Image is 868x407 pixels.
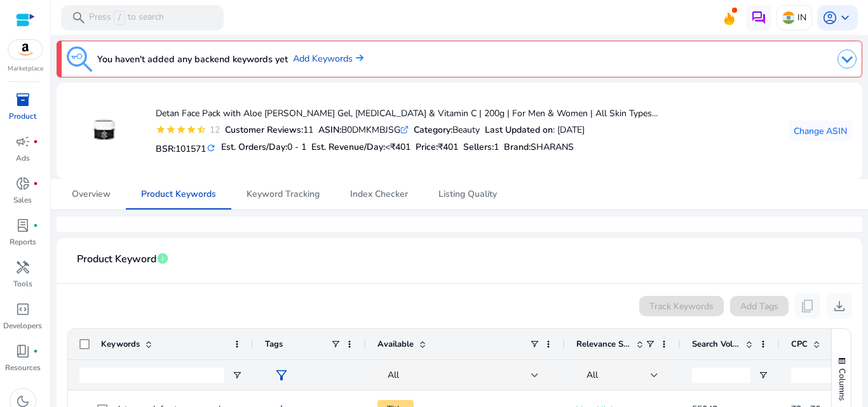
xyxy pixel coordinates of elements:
[196,124,207,135] mat-icon: star_half
[207,123,220,137] div: 12
[836,368,848,401] span: Columns
[33,223,38,228] span: fiber_manual_record
[837,10,853,25] span: keyboard_arrow_down
[504,141,529,153] span: Brand
[791,368,850,383] input: CPC Filter Input
[350,190,408,199] span: Index Checker
[175,143,206,155] span: 101571
[531,141,574,153] span: SHARANS
[206,142,216,154] mat-icon: refresh
[156,252,169,265] span: info
[287,141,306,153] span: 0 - 1
[67,46,92,72] img: keyword-tracking.svg
[97,51,288,67] h3: You haven't added any backend keywords yet
[353,54,363,62] img: arrow-right.svg
[318,123,409,137] div: B0DMKMBJSG
[13,278,32,290] p: Tools
[274,368,289,383] span: filter_alt
[16,152,30,164] p: Ads
[15,134,31,149] span: campaign
[5,362,41,373] p: Resources
[33,181,38,186] span: fiber_manual_record
[576,338,631,350] span: Relevance Score
[385,141,410,153] span: <₹401
[485,123,585,137] div: : [DATE]
[318,124,341,136] b: ASIN:
[13,194,32,206] p: Sales
[414,124,452,136] b: Category:
[156,124,166,135] mat-icon: star
[265,338,283,350] span: Tags
[221,142,306,153] h5: Est. Orders/Day:
[89,11,164,25] p: Press to search
[166,124,176,135] mat-icon: star
[15,302,31,317] span: code_blocks
[15,218,31,233] span: lab_profile
[494,141,499,153] span: 1
[225,123,313,137] div: 11
[79,368,224,383] input: Keywords Filter Input
[822,10,837,25] span: account_circle
[141,190,216,199] span: Product Keywords
[8,40,43,59] img: amazon.svg
[827,293,852,319] button: download
[485,124,553,136] b: Last Updated on
[692,338,740,350] span: Search Volume
[33,139,38,144] span: fiber_manual_record
[587,369,598,381] span: All
[225,124,303,136] b: Customer Reviews:
[293,52,363,66] a: Add Keywords
[758,370,768,380] button: Open Filter Menu
[837,50,857,69] img: dropdown-arrow.svg
[232,370,242,380] button: Open Filter Menu
[15,260,31,275] span: handyman
[114,11,125,25] span: /
[3,320,42,331] p: Developers
[377,338,414,350] span: Available
[247,190,320,199] span: Keyword Tracking
[15,92,31,107] span: inventory_2
[794,124,847,138] span: Change ASIN
[15,344,31,359] span: book_4
[33,349,38,354] span: fiber_manual_record
[782,11,795,24] img: in.svg
[414,123,480,137] div: Beauty
[692,368,750,383] input: Search Volume Filter Input
[791,338,808,350] span: CPC
[156,109,658,119] h4: Detan Face Pack with Aloe [PERSON_NAME] Gel, [MEDICAL_DATA] & Vitamin C | 200g | For Men & Women ...
[8,64,43,74] p: Marketplace
[438,190,497,199] span: Listing Quality
[311,142,410,153] h5: Est. Revenue/Day:
[72,190,111,199] span: Overview
[832,298,847,314] span: download
[797,6,806,29] p: IN
[77,248,156,270] span: Product Keyword
[463,142,499,153] h5: Sellers:
[101,338,140,350] span: Keywords
[156,141,216,155] h5: BSR:
[15,176,31,191] span: donut_small
[176,124,186,135] mat-icon: star
[789,121,852,141] button: Change ASIN
[504,142,574,153] h5: :
[438,141,458,153] span: ₹401
[186,124,196,135] mat-icon: star
[388,369,399,381] span: All
[81,107,129,155] img: 31C72RAf7ZL._SS40_.jpg
[416,142,458,153] h5: Price:
[9,110,36,122] p: Product
[71,10,86,25] span: search
[10,236,36,248] p: Reports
